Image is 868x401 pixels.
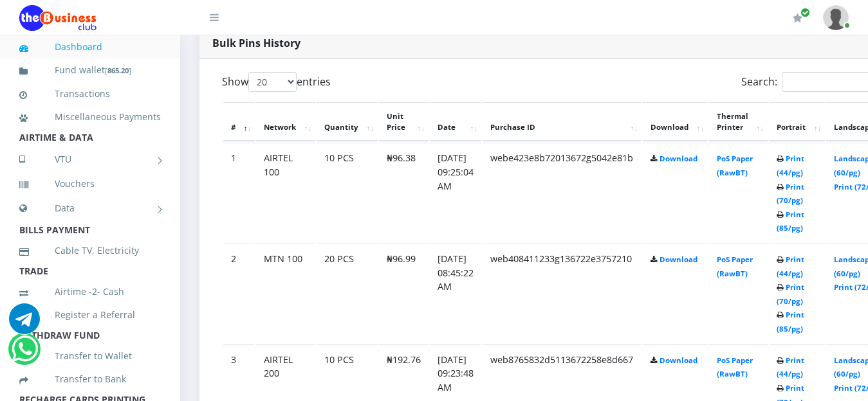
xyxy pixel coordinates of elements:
[19,55,161,85] a: Fund wallet[865.20]
[793,13,802,23] i: Renew/Upgrade Subscription
[12,343,38,364] a: Chat for support
[19,341,161,371] a: Transfer to Wallet
[107,66,129,75] b: 865.20
[19,32,161,62] a: Dashboard
[105,66,131,75] small: [ ]
[777,282,804,306] a: Print (70/pg)
[660,355,697,365] a: Download
[777,182,804,206] a: Print (70/pg)
[256,102,315,142] th: Network: activate to sort column ascending
[9,313,40,334] a: Chat for support
[777,209,804,233] a: Print (85/pg)
[223,102,255,142] th: #: activate to sort column descending
[660,254,697,264] a: Download
[379,244,429,343] td: ₦96.99
[19,102,161,132] a: Miscellaneous Payments
[430,244,481,343] td: [DATE] 08:45:22 AM
[777,355,804,379] a: Print (44/pg)
[223,143,255,242] td: 1
[19,364,161,394] a: Transfer to Bank
[660,154,697,163] a: Download
[248,72,297,92] select: Showentries
[777,154,804,177] a: Print (44/pg)
[317,244,378,343] td: 20 PCS
[223,244,255,343] td: 2
[19,192,161,224] a: Data
[430,143,481,242] td: [DATE] 09:25:04 AM
[317,102,378,142] th: Quantity: activate to sort column ascending
[777,254,804,278] a: Print (44/pg)
[19,300,161,330] a: Register a Referral
[800,8,810,17] span: Renew/Upgrade Subscription
[19,143,161,175] a: VTU
[256,244,315,343] td: MTN 100
[19,236,161,265] a: Cable TV, Electricity
[19,277,161,307] a: Airtime -2- Cash
[769,102,825,142] th: Portrait: activate to sort column ascending
[483,244,642,343] td: web408411233g136722e3757210
[777,310,804,334] a: Print (85/pg)
[823,5,849,30] img: User
[19,5,97,31] img: Logo
[379,143,429,242] td: ₦96.38
[483,102,642,142] th: Purchase ID: activate to sort column ascending
[212,36,300,50] strong: Bulk Pins History
[709,102,768,142] th: Thermal Printer: activate to sort column ascending
[317,143,378,242] td: 10 PCS
[717,254,753,278] a: PoS Paper (RawBT)
[256,143,315,242] td: AIRTEL 100
[379,102,429,142] th: Unit Price: activate to sort column ascending
[19,79,161,109] a: Transactions
[643,102,708,142] th: Download: activate to sort column ascending
[483,143,642,242] td: webe423e8b72013672g5042e81b
[19,169,161,199] a: Vouchers
[717,154,753,177] a: PoS Paper (RawBT)
[430,102,481,142] th: Date: activate to sort column ascending
[222,72,331,92] label: Show entries
[717,355,753,379] a: PoS Paper (RawBT)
